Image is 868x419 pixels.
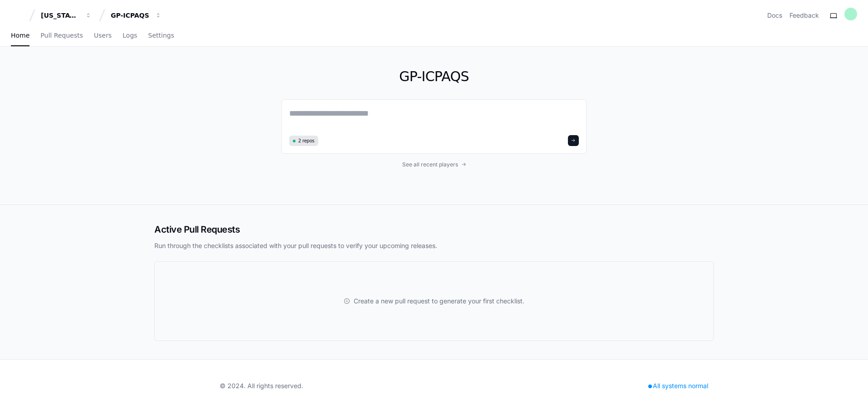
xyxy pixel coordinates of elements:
div: GP-ICPAQS [111,11,150,20]
div: All systems normal [643,380,714,392]
span: Logs [123,33,137,38]
a: See all recent players [281,161,587,168]
a: Users [94,25,112,46]
span: 2 repos [298,137,315,144]
h1: GP-ICPAQS [281,68,587,85]
button: Feedback [789,11,819,20]
div: © 2024. All rights reserved. [220,381,303,390]
div: [US_STATE] Pacific [41,11,80,20]
span: Settings [148,33,174,38]
h2: Active Pull Requests [154,223,714,236]
a: Pull Requests [40,25,83,46]
button: [US_STATE] Pacific [37,7,95,24]
a: Settings [148,25,174,46]
a: Logs [123,25,137,46]
a: Home [11,25,30,46]
span: Create a new pull request to generate your first checklist. [354,297,524,306]
p: Run through the checklists associated with your pull requests to verify your upcoming releases. [154,241,714,250]
span: Users [94,33,112,38]
span: Home [11,33,30,38]
a: Docs [767,11,782,20]
span: Pull Requests [40,33,83,38]
span: See all recent players [402,161,458,168]
button: GP-ICPAQS [107,7,165,24]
